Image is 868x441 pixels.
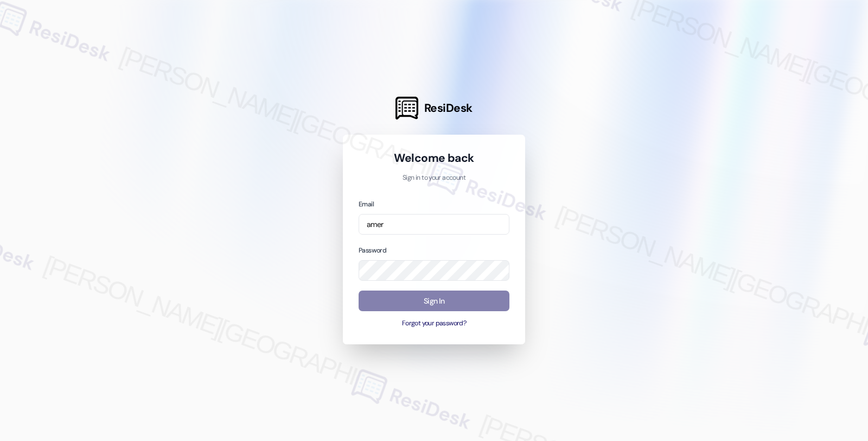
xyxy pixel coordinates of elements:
[359,246,386,255] label: Password
[359,150,509,166] h1: Welcome back
[359,173,509,183] p: Sign in to your account
[359,319,509,329] button: Forgot your password?
[359,214,509,235] input: name@example.com
[359,200,374,209] label: Email
[424,100,473,116] span: ResiDesk
[359,291,509,312] button: Sign In
[395,97,418,119] img: ResiDesk Logo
